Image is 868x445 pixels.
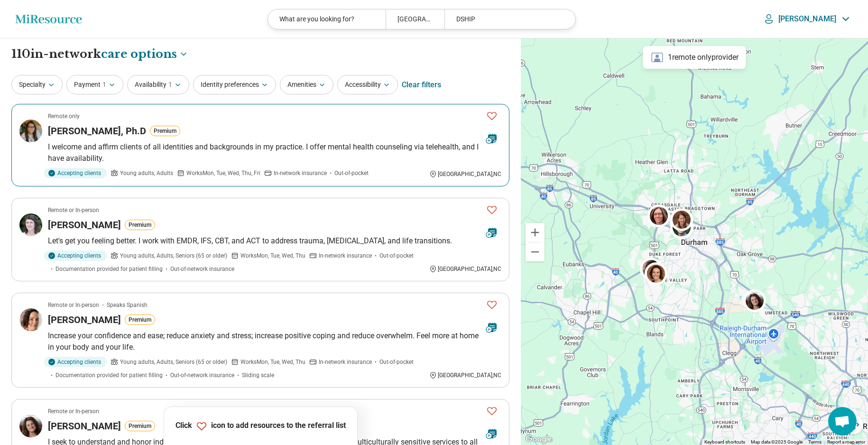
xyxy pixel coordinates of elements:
p: Click icon to add resources to the referral list [175,420,346,432]
span: Documentation provided for patient filling [55,265,163,273]
button: Zoom in [526,223,545,242]
div: Clear filters [402,74,441,96]
span: Works Mon, Tue, Wed, Thu [240,251,305,260]
p: I welcome and affirm clients of all identities and backgrounds in my practice. I offer mental hea... [48,141,501,164]
span: Young adults, Adults, Seniors (65 or older) [120,251,227,260]
span: care options [101,46,177,62]
span: Out-of-network insurance [170,371,234,380]
h1: 110 in-network [11,46,188,62]
button: Premium [125,421,155,431]
p: Remote only [48,112,80,121]
div: [GEOGRAPHIC_DATA], [GEOGRAPHIC_DATA] [386,9,444,29]
div: What are you looking for? [268,9,386,29]
span: Out-of-network insurance [170,265,234,273]
span: In-network insurance [319,251,372,260]
span: Out-of-pocket [334,169,369,177]
button: Favorite [482,106,501,126]
button: Identity preferences [193,75,276,94]
button: Specialty [11,75,63,94]
span: In-network insurance [319,358,372,366]
span: Young adults, Adults [120,169,173,177]
button: Favorite [482,200,501,220]
span: Speaks Spanish [107,301,148,309]
div: [GEOGRAPHIC_DATA] , NC [429,265,501,273]
a: Terms (opens in new tab) [808,439,822,445]
p: Remote or In-person [48,206,99,214]
span: Works Mon, Tue, Wed, Thu [240,358,305,366]
h3: [PERSON_NAME] [48,313,121,326]
div: Accepting clients [44,357,107,367]
button: Care options [101,46,188,62]
div: Open chat [828,407,857,436]
span: Out-of-pocket [379,251,414,260]
button: Favorite [482,401,501,421]
h3: [PERSON_NAME] [48,419,121,433]
button: Favorite [482,295,501,315]
span: Young adults, Adults, Seniors (65 or older) [120,358,227,366]
div: DSHIP [444,9,562,29]
div: [GEOGRAPHIC_DATA] , NC [429,170,501,178]
span: Sliding scale [242,371,274,380]
button: Premium [125,220,155,230]
button: Zoom out [526,242,545,261]
span: In-network insurance [274,169,327,177]
span: 1 [102,80,106,90]
button: Availability1 [127,75,189,94]
p: Increase your confidence and ease; reduce anxiety and stress; increase positive coping and reduce... [48,330,501,353]
button: Amenities [280,75,333,94]
h3: [PERSON_NAME] [48,218,121,232]
button: Payment1 [66,75,123,94]
span: Documentation provided for patient filling [55,371,163,380]
span: Map data ©2025 Google [751,439,803,445]
p: Let's get you feeling better. I work with EMDR, IFS, CBT, and ACT to address trauma, [MEDICAL_DAT... [48,235,501,247]
span: Works Mon, Tue, Wed, Thu, Fri [186,169,260,177]
div: Accepting clients [44,168,107,178]
div: [GEOGRAPHIC_DATA] , NC [429,371,501,380]
div: Accepting clients [44,250,107,261]
p: Remote or In-person [48,301,99,309]
button: Accessibility [337,75,398,94]
p: Remote or In-person [48,407,99,416]
a: Report a map error [827,439,865,445]
span: Out-of-pocket [379,358,414,366]
button: Premium [150,126,180,136]
span: 1 [168,80,172,90]
p: [PERSON_NAME] [778,14,836,24]
div: 1 remote only provider [643,46,746,69]
h3: [PERSON_NAME], Ph.D [48,124,146,138]
button: Premium [125,315,155,325]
